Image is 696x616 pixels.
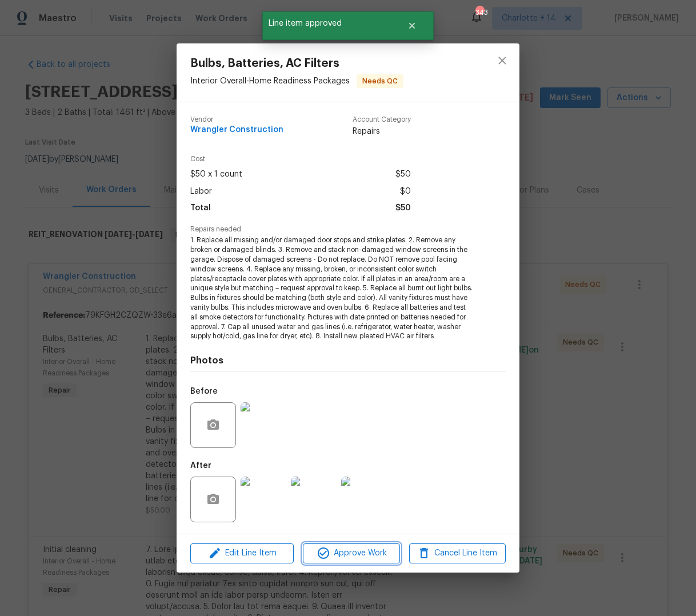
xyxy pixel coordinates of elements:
[190,183,212,200] span: Labor
[190,235,474,341] span: 1. Replace all missing and/or damaged door stops and strike plates. 2. Remove any broken or damag...
[190,387,218,395] h5: Before
[475,7,483,18] div: 343
[190,166,242,183] span: $50 x 1 count
[400,183,411,200] span: $0
[190,543,294,563] button: Edit Line Item
[489,47,516,74] button: close
[306,546,396,561] span: Approve Work
[190,57,403,70] span: Bulbs, Batteries, AC Filters
[190,116,283,123] span: Vendor
[190,355,506,366] h4: Photos
[303,543,399,563] button: Approve Work
[190,226,506,233] span: Repairs needed
[190,77,350,85] span: Interior Overall - Home Readiness Packages
[190,200,211,217] span: Total
[262,11,393,35] span: Line item approved
[393,14,431,37] button: Close
[409,543,506,563] button: Cancel Line Item
[413,546,502,561] span: Cancel Line Item
[190,155,411,163] span: Cost
[395,166,411,183] span: $50
[194,546,290,561] span: Edit Line Item
[353,126,411,137] span: Repairs
[395,200,411,217] span: $50
[190,462,211,470] h5: After
[358,75,402,87] span: Needs QC
[353,116,411,123] span: Account Category
[190,126,283,134] span: Wrangler Construction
